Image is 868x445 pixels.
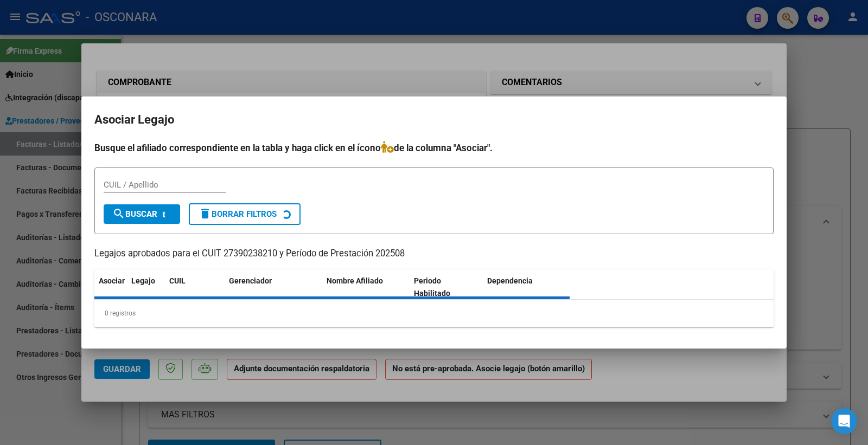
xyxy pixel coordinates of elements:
button: Borrar Filtros [189,203,301,225]
span: Legajo [131,276,155,285]
span: CUIL [169,276,186,285]
mat-icon: search [112,207,125,220]
datatable-header-cell: Periodo Habilitado [410,269,483,305]
button: Buscar [104,204,180,224]
span: Periodo Habilitado [414,276,450,298]
datatable-header-cell: Asociar [94,269,127,305]
span: Asociar [99,276,125,285]
datatable-header-cell: Dependencia [483,269,570,305]
div: Open Intercom Messenger [831,408,857,434]
h2: Asociar Legajo [94,109,774,130]
span: Buscar [112,209,157,219]
datatable-header-cell: CUIL [165,269,225,305]
datatable-header-cell: Legajo [127,269,165,305]
p: Legajos aprobados para el CUIT 27390238210 y Período de Prestación 202508 [94,247,774,261]
span: Nombre Afiliado [327,276,383,285]
span: Gerenciador [229,276,272,285]
span: Dependencia [487,276,533,285]
datatable-header-cell: Nombre Afiliado [322,269,410,305]
h4: Busque el afiliado correspondiente en la tabla y haga click en el ícono de la columna "Asociar". [94,141,774,155]
mat-icon: delete [199,207,212,220]
datatable-header-cell: Gerenciador [225,269,322,305]
div: 0 registros [94,300,774,327]
span: Borrar Filtros [199,209,277,219]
